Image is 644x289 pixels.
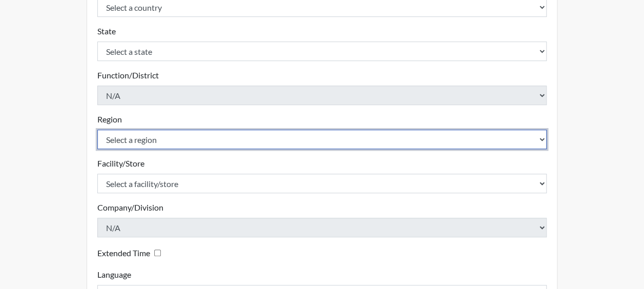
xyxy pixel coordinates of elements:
div: Checking this box will provide the interviewee with an accomodation of extra time to answer each ... [97,245,165,260]
label: Function/District [97,69,159,81]
label: Region [97,113,122,126]
label: Language [97,269,131,281]
label: Company/Division [97,201,163,214]
label: Extended Time [97,247,150,259]
label: State [97,25,116,37]
label: Facility/Store [97,157,144,170]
